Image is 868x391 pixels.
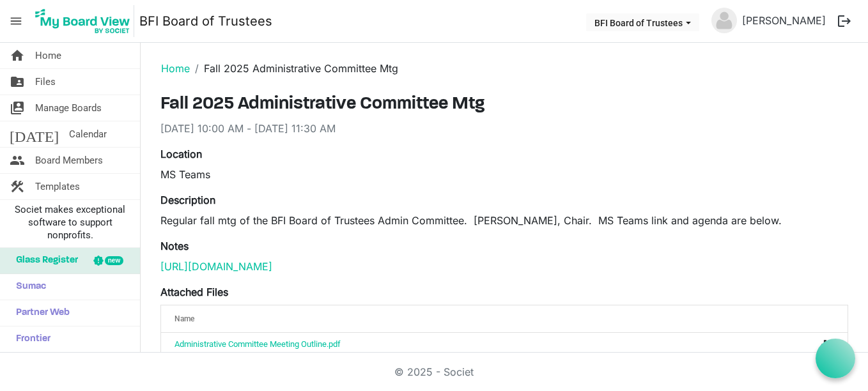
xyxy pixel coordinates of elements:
label: Description [160,192,215,208]
span: Name [174,314,194,323]
img: My Board View Logo [31,5,134,37]
img: no-profile-picture.svg [711,8,737,33]
button: BFI Board of Trustees dropdownbutton [586,13,699,31]
td: Administrative Committee Meeting Outline.pdf is template cell column header Name [161,333,768,356]
div: new [105,256,123,265]
span: Calendar [69,121,107,147]
span: Files [35,69,56,95]
span: Frontier [10,326,50,352]
a: BFI Board of Trustees [139,8,272,34]
span: Societ makes exceptional software to support nonprofits. [6,203,134,241]
a: Administrative Committee Meeting Outline.pdf [174,339,341,349]
a: Home [161,62,190,75]
h3: Fall 2025 Administrative Committee Mtg [160,94,848,116]
span: home [10,43,25,68]
button: Download [816,335,834,353]
label: Location [160,146,202,162]
span: menu [4,9,28,33]
span: folder_shared [10,69,25,95]
a: © 2025 - Societ [394,365,474,378]
td: is Command column column header [768,333,848,356]
a: [PERSON_NAME] [737,8,831,33]
span: [DATE] [10,121,59,147]
span: switch_account [10,95,25,121]
span: Templates [35,174,80,199]
span: construction [10,174,25,199]
li: Fall 2025 Administrative Committee Mtg [190,61,398,76]
button: logout [831,8,858,34]
span: Sumac [10,274,46,300]
span: people [10,148,25,173]
div: [DATE] 10:00 AM - [DATE] 11:30 AM [160,121,848,136]
label: Notes [160,238,189,254]
a: My Board View Logo [31,5,139,37]
span: Board Members [35,148,103,173]
span: Glass Register [10,248,78,273]
label: Attached Files [160,284,228,300]
span: Partner Web [10,300,70,326]
span: Manage Boards [35,95,102,121]
a: [URL][DOMAIN_NAME] [160,260,272,273]
span: Home [35,43,61,68]
p: Regular fall mtg of the BFI Board of Trustees Admin Committee. [PERSON_NAME], Chair. MS Teams lin... [160,213,848,228]
div: MS Teams [160,167,848,182]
